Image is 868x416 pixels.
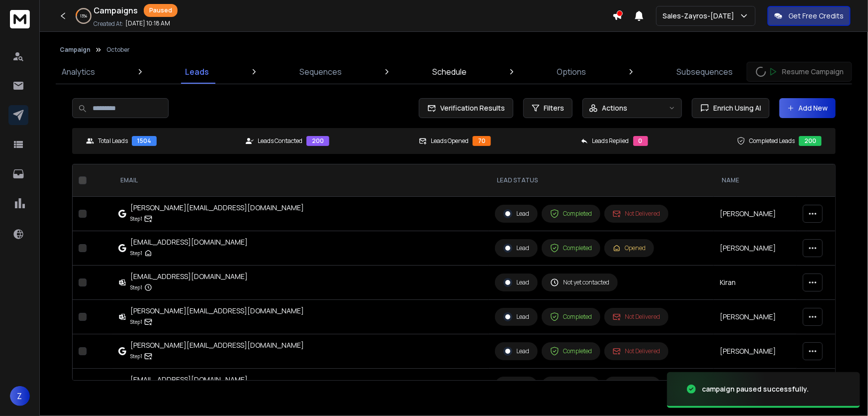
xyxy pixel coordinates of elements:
[714,300,796,334] td: [PERSON_NAME]
[592,137,629,145] p: Leads Replied
[258,137,302,145] p: Leads Contacted
[426,60,473,84] a: Schedule
[692,98,770,118] button: Enrich Using AI
[714,197,796,231] td: [PERSON_NAME]
[676,66,733,78] p: Subsequences
[130,317,142,327] p: Step 1
[130,214,142,224] p: Step 1
[180,60,215,84] a: Leads
[768,6,851,26] button: Get Free Credits
[779,98,836,118] button: Add New
[473,136,491,146] div: 70
[130,237,248,247] div: [EMAIL_ADDRESS][DOMAIN_NAME]
[503,347,529,356] div: Lead
[714,266,796,300] td: Kiran
[551,60,592,84] a: Options
[550,278,609,287] div: Not yet contacted
[10,386,30,406] button: Z
[98,137,128,145] p: Total Leads
[432,66,467,78] p: Schedule
[602,103,627,113] p: Actions
[94,4,138,16] h1: Campaigns
[613,347,660,355] div: Not Delivered
[503,209,529,218] div: Lead
[132,136,157,146] div: 1504
[130,375,248,385] div: [EMAIL_ADDRESS][DOMAIN_NAME]
[613,210,660,218] div: Not Delivered
[186,66,209,78] p: Leads
[299,66,342,78] p: Sequences
[489,164,714,197] th: LEAD STATUS
[613,244,646,252] div: Opened
[130,340,304,350] div: [PERSON_NAME][EMAIL_ADDRESS][DOMAIN_NAME]
[550,209,592,218] div: Completed
[663,11,738,21] p: Sales-Zayros-[DATE]
[130,282,142,292] p: Step 1
[94,20,123,28] p: Created At:
[749,137,795,145] p: Completed Leads
[56,60,101,84] a: Analytics
[799,136,822,146] div: 200
[544,103,564,113] span: Filters
[125,19,170,27] p: [DATE] 10:18 AM
[436,103,505,113] span: Verification Results
[503,278,529,287] div: Lead
[62,66,95,78] p: Analytics
[613,313,660,321] div: Not Delivered
[112,164,489,197] th: EMAIL
[503,312,529,321] div: Lead
[60,46,91,54] button: Campaign
[714,334,796,369] td: [PERSON_NAME]
[714,231,796,266] td: [PERSON_NAME]
[130,203,304,213] div: [PERSON_NAME][EMAIL_ADDRESS][DOMAIN_NAME]
[714,164,796,197] th: NAME
[557,66,586,78] p: Options
[550,244,592,253] div: Completed
[130,272,248,281] div: [EMAIL_ADDRESS][DOMAIN_NAME]
[550,312,592,321] div: Completed
[130,248,142,258] p: Step 1
[106,46,130,54] p: October
[550,347,592,356] div: Completed
[431,137,469,145] p: Leads Opened
[523,98,573,118] button: Filters
[419,98,513,118] button: Verification Results
[503,244,529,253] div: Lead
[293,60,348,84] a: Sequences
[671,60,739,84] a: Subsequences
[130,351,142,361] p: Step 1
[130,306,304,316] div: [PERSON_NAME][EMAIL_ADDRESS][DOMAIN_NAME]
[702,384,809,394] div: campaign paused successfully.
[144,4,178,17] div: Paused
[788,11,844,21] p: Get Free Credits
[633,136,648,146] div: 0
[80,13,87,19] p: 13 %
[306,136,329,146] div: 200
[709,103,761,113] span: Enrich Using AI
